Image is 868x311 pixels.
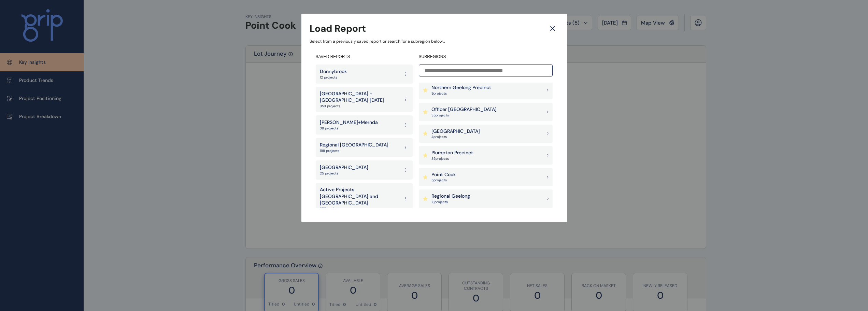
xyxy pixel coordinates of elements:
[320,75,347,80] p: 12 projects
[320,142,388,149] p: Regional [GEOGRAPHIC_DATA]
[310,39,559,44] p: Select from a previously saved report or search for a subregion below...
[316,54,413,60] h4: SAVED REPORTS
[320,171,368,176] p: 25 projects
[310,22,366,35] h3: Load Report
[431,200,470,204] p: 18 project s
[320,90,400,104] p: [GEOGRAPHIC_DATA] + [GEOGRAPHIC_DATA] [DATE]
[320,164,368,171] p: [GEOGRAPHIC_DATA]
[431,150,473,156] p: Plumpton Precinct
[431,135,480,139] p: 4 project s
[320,126,378,131] p: 38 projects
[431,84,491,91] p: Northern Geelong Precinct
[431,193,470,200] p: Regional Geelong
[320,186,400,207] p: Active Projects [GEOGRAPHIC_DATA] and [GEOGRAPHIC_DATA]
[431,113,497,118] p: 35 project s
[431,171,456,178] p: Point Cook
[419,54,553,60] h4: SUBREGIONS
[320,68,347,75] p: Donnybrook
[320,207,400,211] p: 350 projects
[320,149,388,153] p: 198 projects
[320,119,378,126] p: [PERSON_NAME]+Mernda
[431,178,456,183] p: 5 project s
[320,104,400,109] p: 353 projects
[431,128,480,135] p: [GEOGRAPHIC_DATA]
[431,91,491,96] p: 9 project s
[431,156,473,161] p: 35 project s
[431,106,497,113] p: Officer [GEOGRAPHIC_DATA]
